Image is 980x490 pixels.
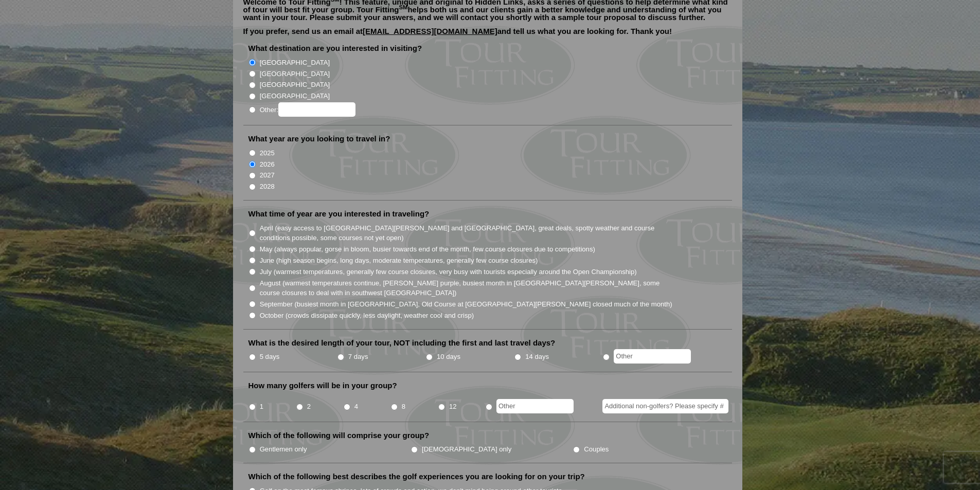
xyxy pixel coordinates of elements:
[260,256,538,266] label: June (high season begins, long days, moderate temperatures, generally few course closures)
[602,399,728,413] input: Additional non-golfers? Please specify #
[437,352,460,362] label: 10 days
[260,182,275,192] label: 2028
[496,399,574,413] input: Other
[260,444,307,455] label: Gentlemen only
[260,148,275,158] label: 2025
[248,380,397,391] label: How many golfers will be in your group?
[248,134,390,144] label: What year are you looking to travel in?
[248,430,430,441] label: Which of the following will comprise your group?
[260,159,275,170] label: 2026
[260,278,673,298] label: August (warmest temperatures continue, [PERSON_NAME] purple, busiest month in [GEOGRAPHIC_DATA][P...
[614,349,691,364] input: Other
[260,91,330,101] label: [GEOGRAPHIC_DATA]
[348,352,368,362] label: 7 days
[278,102,355,117] input: Other:
[260,402,263,412] label: 1
[248,209,430,219] label: What time of year are you interested in traveling?
[248,471,585,482] label: Which of the following best describes the golf experiences you are looking for on your trip?
[248,43,422,53] label: What destination are you interested in visiting?
[248,338,556,348] label: What is the desired length of your tour, NOT including the first and last travel days?
[260,58,330,68] label: [GEOGRAPHIC_DATA]
[354,402,358,412] label: 4
[243,27,732,43] p: If you prefer, send us an email at and tell us what you are looking for. Thank you!
[260,102,355,117] label: Other:
[422,444,511,455] label: [DEMOGRAPHIC_DATA] only
[260,267,637,277] label: July (warmest temperatures, generally few course closures, very busy with tourists especially aro...
[402,402,405,412] label: 8
[525,352,549,362] label: 14 days
[260,80,330,90] label: [GEOGRAPHIC_DATA]
[260,223,673,243] label: April (easy access to [GEOGRAPHIC_DATA][PERSON_NAME] and [GEOGRAPHIC_DATA], great deals, spotty w...
[307,402,311,412] label: 2
[260,299,672,310] label: September (busiest month in [GEOGRAPHIC_DATA], Old Course at [GEOGRAPHIC_DATA][PERSON_NAME] close...
[260,170,275,180] label: 2027
[449,402,457,412] label: 12
[399,4,408,10] sup: SM
[260,311,474,321] label: October (crowds dissipate quickly, less daylight, weather cool and crisp)
[363,27,497,35] a: [EMAIL_ADDRESS][DOMAIN_NAME]
[260,244,595,255] label: May (always popular, gorse in bloom, busier towards end of the month, few course closures due to ...
[260,69,330,79] label: [GEOGRAPHIC_DATA]
[260,352,280,362] label: 5 days
[584,444,609,455] label: Couples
